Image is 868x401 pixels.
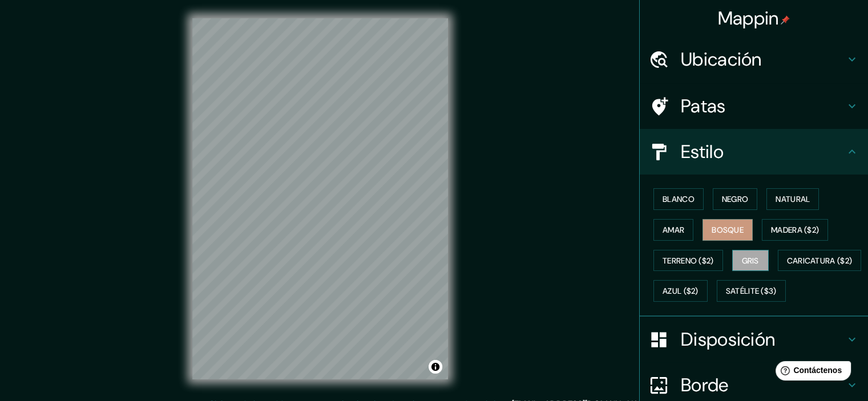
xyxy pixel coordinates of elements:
[703,219,753,241] button: Bosque
[640,317,868,362] div: Disposición
[663,256,714,266] font: Terreno ($2)
[663,286,699,297] font: Azul ($2)
[766,188,819,210] button: Natural
[681,373,729,397] font: Borde
[726,286,777,297] font: Satélite ($3)
[681,94,726,118] font: Patas
[717,280,786,302] button: Satélite ($3)
[681,140,724,164] font: Estilo
[712,225,744,235] font: Bosque
[640,83,868,129] div: Patas
[766,357,855,388] iframe: Lanzador de widgets de ayuda
[663,194,695,204] font: Blanco
[640,129,868,175] div: Estilo
[771,225,819,235] font: Madera ($2)
[762,219,828,241] button: Madera ($2)
[713,188,758,210] button: Negro
[781,15,790,25] img: pin-icon.png
[653,219,693,241] button: Amar
[663,225,684,235] font: Amar
[718,6,779,30] font: Mappin
[732,250,769,272] button: Gris
[192,18,448,379] canvas: Mapa
[653,280,708,302] button: Azul ($2)
[653,250,723,272] button: Terreno ($2)
[787,256,853,266] font: Caricatura ($2)
[640,37,868,82] div: Ubicación
[722,194,749,204] font: Negro
[681,47,762,71] font: Ubicación
[778,250,862,272] button: Caricatura ($2)
[429,360,442,374] button: Activar o desactivar atribución
[742,256,759,266] font: Gris
[681,327,775,351] font: Disposición
[653,188,704,210] button: Blanco
[776,194,810,204] font: Natural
